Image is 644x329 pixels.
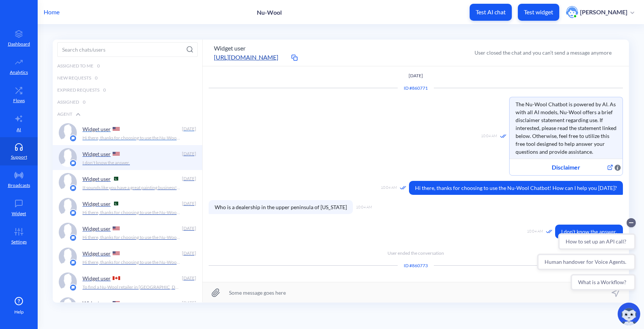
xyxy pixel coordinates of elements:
p: Dashboard [8,41,30,47]
img: platform icon [69,184,77,192]
div: [DATE] [181,275,196,282]
a: platform iconWidget user [DATE]To find a Nu-Wool retailer in [GEOGRAPHIC_DATA], you can use our "... [53,269,202,294]
button: Widget user [214,44,246,53]
button: Test widget [518,4,559,21]
img: platform icon [69,209,77,217]
div: Assigned to me [53,60,202,72]
input: Search chats/users [57,42,198,57]
p: Test AI chat [476,8,506,16]
p: Hi there, thanks for choosing to use the Nu-Wool Chatbot! How can I help you [DATE]? [82,135,180,141]
img: platform icon [69,234,77,242]
button: What is a Workflow? [36,60,101,77]
img: user photo [566,6,578,18]
span: Help [14,309,24,315]
p: Widget user [82,275,111,282]
img: US [113,127,120,131]
a: platform iconWidget user [DATE]Hi there, thanks for choosing to use the Nu-Wool Chatbot! How can ... [53,220,202,245]
span: Web button. Open link [606,162,615,172]
img: platform icon [69,259,77,266]
p: Widget [12,210,26,217]
img: US [113,251,120,255]
div: [DATE] [181,175,196,182]
p: Hi there, thanks for choosing to use the Nu-Wool Chatbot! How can I help you [DATE]? [82,209,180,216]
span: Web button [615,162,621,171]
p: It sounds like you have a great painting business! How can I assist you [DATE]? Are you intereste... [82,184,180,191]
p: Analytics [10,69,28,76]
input: Some message goes here [203,282,629,303]
div: Agent [53,108,202,120]
p: Settings [11,239,27,245]
p: Broadcasts [8,182,30,189]
p: Support [11,154,27,161]
div: User ended the conversation [209,244,623,257]
img: PK [113,177,118,181]
p: AI [17,126,21,133]
span: Who is a dealership in the upper peninsula of [US_STATE] [209,200,353,214]
img: US [113,301,120,305]
span: 10:04 AM [527,228,543,235]
img: US [113,152,120,156]
p: Test widget [524,8,553,16]
span: Disclaimer [526,163,606,172]
button: Collapse conversation starters [92,5,101,14]
img: platform icon [69,159,77,167]
button: Human handover for Voice Agents. [3,40,101,57]
p: Nu-Wool [257,9,282,16]
p: Widget user [82,126,111,132]
img: CA [113,276,120,280]
div: New Requests [53,72,202,84]
a: platform iconWidget user [DATE] [53,294,202,319]
img: platform icon [69,135,77,142]
span: Hi there, thanks for choosing to use the Nu-Wool Chatbot! How can I help you [DATE]? [409,181,623,195]
a: [URL][DOMAIN_NAME] [214,53,289,62]
a: platform iconWidget user [DATE]It sounds like you have a great painting business! How can I assis... [53,170,202,195]
a: platform iconWidget user [DATE]Hi there, thanks for choosing to use the Nu-Wool Chatbot! How can ... [53,120,202,145]
div: [DATE] [181,150,196,157]
p: Widget user [82,250,111,257]
p: Hi there, thanks for choosing to use the Nu-Wool Chatbot! How can I help you [DATE]? [82,259,180,266]
img: PK [113,202,118,205]
p: [PERSON_NAME] [580,8,627,16]
p: Hi there, thanks for choosing to use the Nu-Wool Chatbot! How can I help you [DATE]? [82,234,180,241]
p: Widget user [82,300,111,306]
div: [DATE] [181,250,196,257]
p: Widget user [82,151,111,157]
p: Widget user [82,176,111,182]
div: [DATE] [181,125,196,132]
div: Expired Requests [53,84,202,96]
p: I don't know the answer. [82,159,130,166]
span: The Nu-Wool Chatbot is powered by AI. As with all AI models, Nu-Wool offers a brief disclaimer st... [510,97,623,159]
button: How to set up an API call? [24,20,101,36]
a: platform iconWidget user [DATE]Hi there, thanks for choosing to use the Nu-Wool Chatbot! How can ... [53,245,202,269]
div: [DATE] [181,225,196,232]
span: 0 [83,99,85,106]
span: 10:04 AM [381,185,397,191]
img: copilot-icon.svg [618,303,640,325]
div: Conversation ID [398,85,434,92]
div: Conversation ID [398,262,434,269]
img: platform icon [69,284,77,291]
span: 0 [97,63,100,69]
p: To find a Nu-Wool retailer in [GEOGRAPHIC_DATA], you can use our "Product Locator" feature on our... [82,284,180,291]
p: Widget user [82,200,111,207]
p: Widget user [82,225,111,232]
button: user photo[PERSON_NAME] [562,5,638,19]
div: User closed the chat and you can’t send a message anymore [475,49,612,57]
span: 0 [95,75,98,81]
span: 0 [103,87,106,93]
p: Home [44,8,60,17]
a: platform iconWidget user [DATE]I don't know the answer. [53,145,202,170]
img: US [113,226,120,230]
button: Test AI chat [470,4,512,21]
a: platform iconWidget user [DATE]Hi there, thanks for choosing to use the Nu-Wool Chatbot! How can ... [53,195,202,220]
div: [DATE] [181,200,196,207]
div: Assigned [53,96,202,108]
p: Flows [13,97,25,104]
p: [DATE] [209,72,623,79]
span: 10:04 AM [356,204,372,210]
span: 10:04 AM [481,133,497,139]
div: [DATE] [181,300,196,306]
